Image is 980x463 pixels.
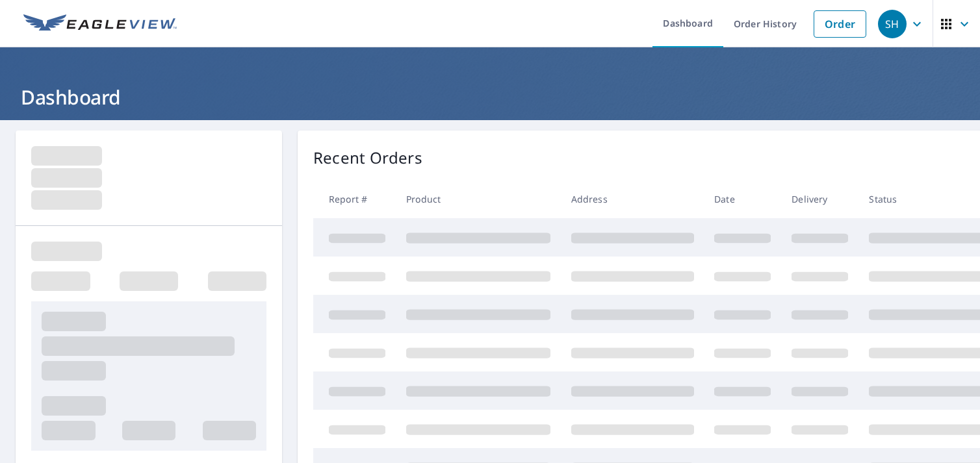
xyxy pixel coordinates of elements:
[814,10,866,38] a: Order
[23,14,177,34] img: EV Logo
[561,180,704,218] th: Address
[704,180,781,218] th: Date
[396,180,561,218] th: Product
[16,84,964,110] h1: Dashboard
[313,146,422,169] p: Recent Orders
[878,10,907,38] div: SH
[781,180,858,218] th: Delivery
[313,180,396,218] th: Report #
